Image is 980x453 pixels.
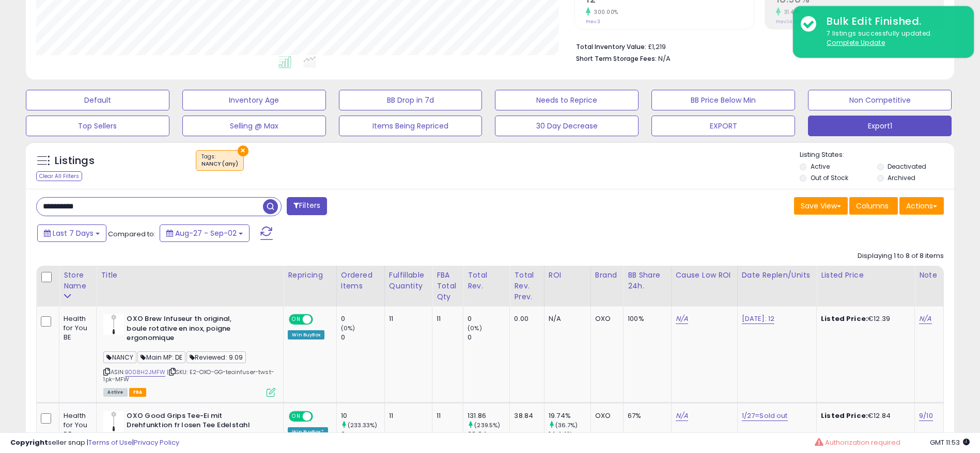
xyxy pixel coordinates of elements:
div: 131.86 [468,411,509,420]
small: Prev: 14.44% [776,19,802,25]
span: 2025-09-10 11:53 GMT [930,438,970,447]
div: Total Rev. Prev. [514,270,540,302]
button: Top Sellers [26,116,169,136]
span: Aug-27 - Sep-02 [175,228,237,238]
div: 11 [389,411,424,420]
div: 67% [628,411,663,420]
a: Terms of Use [88,438,132,447]
div: €12.84 [821,411,907,420]
div: seller snap | | [10,438,179,448]
button: × [238,145,248,156]
button: Inventory Age [182,90,326,110]
div: ASIN: [103,314,275,396]
span: OFF [312,315,328,324]
div: Health for You DE [64,411,88,440]
div: 0.00 [514,314,536,323]
button: BB Price Below Min [651,90,795,110]
div: BB Share 24h. [628,270,666,292]
span: | SKU: E2-OXO-GG-teainfuser-twst-1pk-MFW [103,368,274,383]
div: 11 [389,314,424,323]
img: 31dmzj6mIWL._SL40_.jpg [103,411,124,432]
small: 31.44% [781,8,801,16]
div: FBA Total Qty [437,270,459,302]
div: Title [101,270,279,281]
button: Aug-27 - Sep-02 [160,224,250,242]
div: Bulk Edit Finished. [819,14,966,29]
div: 10 [341,411,384,420]
div: Note [919,270,939,281]
div: Store Name [64,270,92,292]
div: 100% [628,314,663,323]
b: Total Inventory Value: [576,42,646,51]
u: Complete Update [827,38,885,47]
a: 1/27=Sold out [742,411,788,421]
strong: Copyright [10,438,48,447]
span: ON [290,315,303,324]
div: Listed Price [821,270,910,281]
small: Prev: 3 [586,19,600,25]
a: B008H2JMFW [125,368,166,377]
div: OXO [595,314,615,323]
div: 11 [437,411,455,420]
button: Last 7 Days [37,224,106,242]
div: Ordered Items [341,270,380,292]
button: Items Being Repriced [339,116,483,136]
b: OXO Brew Infuseur th original, boule rotative en inox, poigne ergonomique [127,314,252,346]
button: Filters [287,197,327,215]
a: N/A [919,314,931,324]
b: Short Term Storage Fees: [576,54,657,63]
button: Non Competitive [808,90,952,110]
div: 0 [468,314,509,323]
div: €12.39 [821,314,907,323]
div: 0 [341,314,384,323]
a: N/A [676,314,688,324]
div: NANCY (any) [201,160,238,168]
div: Health for You BE [64,314,88,343]
small: (233.33%) [348,421,377,429]
div: Date Replen/Units [742,270,813,281]
span: Main MP: DE [137,351,185,363]
div: 11 [437,314,455,323]
label: Deactivated [888,162,926,171]
span: NANCY [103,351,136,363]
div: Clear All Filters [36,171,82,181]
small: (0%) [341,324,355,332]
span: ON [290,412,303,420]
div: Displaying 1 to 8 of 8 items [858,251,944,261]
a: 9/10 [919,411,933,421]
span: Last 7 Days [53,228,94,238]
small: (36.7%) [555,421,578,429]
label: Out of Stock [811,173,848,182]
button: Export1 [808,116,952,136]
li: £1,219 [576,40,936,52]
label: Active [811,162,830,171]
div: Win BuyBox [288,330,324,339]
img: 31dmzj6mIWL._SL40_.jpg [103,314,124,335]
th: CSV column name: cust_attr_5_Cause Low ROI [671,266,737,306]
div: Cause Low ROI [676,270,733,281]
div: 0 [468,333,509,342]
b: OXO Good Grips Tee-Ei mit Drehfunktion fr losen Tee Edelstahl [127,411,252,433]
div: 7 listings successfully updated. [819,29,966,48]
span: Reviewed: 9.09 [186,351,246,363]
small: (239.5%) [474,421,500,429]
a: Privacy Policy [134,438,179,447]
label: Archived [888,173,915,182]
b: Listed Price: [821,314,868,323]
div: N/A [549,314,583,323]
span: Tags : [201,153,238,168]
div: Repricing [288,270,332,281]
button: Selling @ Max [182,116,326,136]
div: 38.84 [514,411,536,420]
span: Compared to: [108,229,155,239]
button: Default [26,90,169,110]
span: FBA [129,388,147,397]
span: N/A [658,54,671,63]
b: Listed Price: [821,411,868,420]
small: (0%) [468,324,482,332]
div: Brand [595,270,619,281]
div: Fulfillable Quantity [389,270,428,292]
div: OXO [595,411,615,420]
button: Save View [794,197,848,215]
div: ROI [549,270,586,281]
